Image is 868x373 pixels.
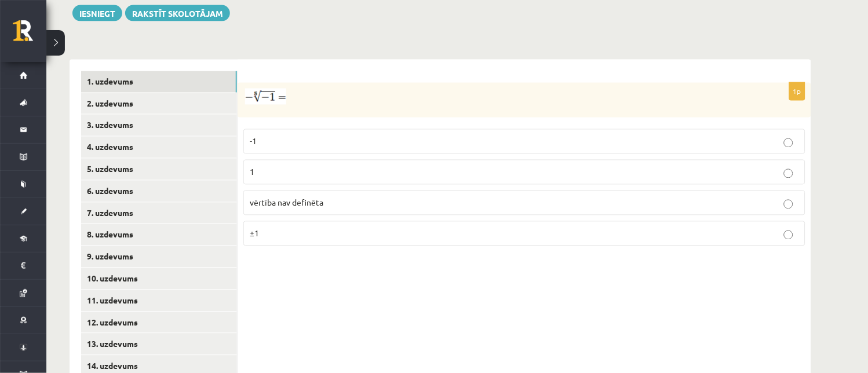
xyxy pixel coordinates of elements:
[245,89,286,105] img: i1X04pCsFdAAAAAElFTkSuQmCC
[784,200,793,209] input: vērtība nav definēta
[81,246,237,268] a: 9. uzdevums
[81,93,237,115] a: 2. uzdevums
[81,115,237,136] a: 3. uzdevums
[81,159,237,180] a: 5. uzdevums
[250,198,323,208] span: vērtība nav definēta
[784,231,793,240] input: ±1
[125,5,230,21] a: Rakstīt skolotājam
[13,20,46,49] a: Rīgas 1. Tālmācības vidusskola
[72,5,122,21] button: Iesniegt
[784,138,793,148] input: -1
[250,228,259,239] span: ±1
[250,167,254,177] span: 1
[784,169,793,178] input: 1
[81,224,237,246] a: 8. uzdevums
[81,203,237,224] a: 7. uzdevums
[81,334,237,355] a: 13. uzdevums
[81,71,237,93] a: 1. uzdevums
[81,290,237,312] a: 11. uzdevums
[250,136,257,147] span: -1
[81,181,237,202] a: 6. uzdevums
[789,82,805,101] p: 1p
[81,268,237,290] a: 10. uzdevums
[81,137,237,158] a: 4. uzdevums
[81,312,237,334] a: 12. uzdevums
